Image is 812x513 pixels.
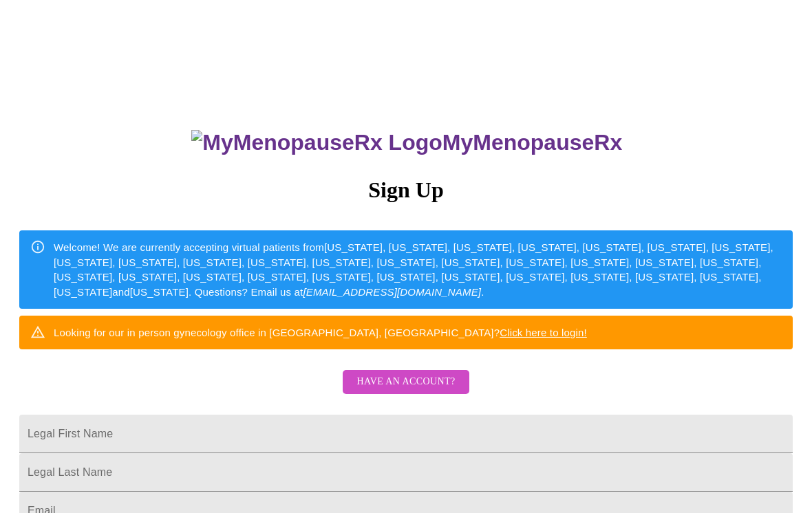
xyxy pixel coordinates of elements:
[19,177,793,203] h3: Sign Up
[54,320,587,345] div: Looking for our in person gynecology office in [GEOGRAPHIC_DATA], [GEOGRAPHIC_DATA]?
[356,373,455,391] span: Have an account?
[21,130,793,155] h3: MyMenopauseRx
[54,234,782,305] div: Welcome! We are currently accepting virtual patients from [US_STATE], [US_STATE], [US_STATE], [US...
[339,385,472,397] a: Have an account?
[303,286,481,298] em: [EMAIL_ADDRESS][DOMAIN_NAME]
[500,327,587,338] a: Click here to login!
[343,370,469,394] button: Have an account?
[191,130,442,155] img: MyMenopauseRx Logo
